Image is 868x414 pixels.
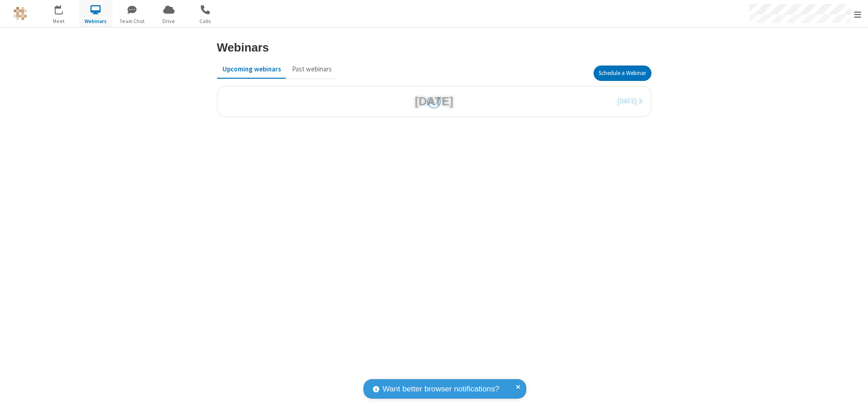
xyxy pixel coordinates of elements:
[42,17,76,25] span: Meet
[79,17,113,25] span: Webinars
[189,17,222,25] span: Calls
[287,61,337,78] button: Past webinars
[382,383,499,395] span: Want better browser notifications?
[14,7,27,20] img: QA Selenium DO NOT DELETE OR CHANGE
[594,66,651,81] button: Schedule a Webinar
[61,5,67,12] div: 1
[217,41,269,54] h3: Webinars
[217,61,287,78] button: Upcoming webinars
[152,17,186,25] span: Drive
[115,17,149,25] span: Team Chat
